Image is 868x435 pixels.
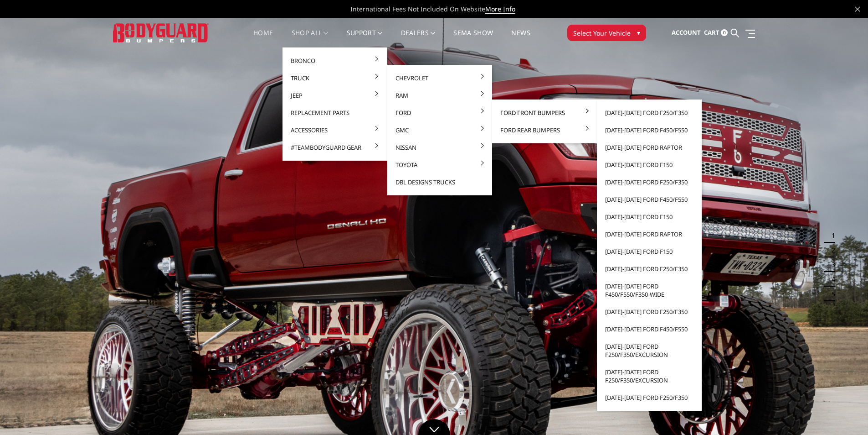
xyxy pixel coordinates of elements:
[826,287,835,301] button: 5 of 5
[601,338,698,363] a: [DATE]-[DATE] Ford F250/F350/Excursion
[601,225,698,243] a: [DATE]-[DATE] Ford Raptor
[113,23,209,42] img: BODYGUARD BUMPERS
[391,104,488,121] a: Ford
[286,139,384,156] a: #TeamBodyguard Gear
[704,21,728,45] a: Cart 0
[826,243,835,257] button: 2 of 5
[567,25,646,41] button: Select Your Vehicle
[601,191,698,208] a: [DATE]-[DATE] Ford F450/F550
[601,156,698,173] a: [DATE]-[DATE] Ford F150
[601,278,698,303] a: [DATE]-[DATE] Ford F450/F550/F350-wide
[637,28,640,37] span: ▾
[601,139,698,156] a: [DATE]-[DATE] Ford Raptor
[496,121,593,139] a: Ford Rear Bumpers
[601,243,698,260] a: [DATE]-[DATE] Ford F150
[601,303,698,320] a: [DATE]-[DATE] Ford F250/F350
[286,87,384,104] a: Jeep
[286,121,384,139] a: Accessories
[253,30,273,47] a: Home
[286,69,384,87] a: Truck
[601,320,698,338] a: [DATE]-[DATE] Ford F450/F550
[672,28,701,37] span: Account
[292,30,329,47] a: shop all
[721,29,728,36] span: 0
[391,87,488,104] a: Ram
[672,21,701,45] a: Account
[601,121,698,139] a: [DATE]-[DATE] Ford F450/F550
[601,173,698,191] a: [DATE]-[DATE] Ford F250/F350
[511,30,530,47] a: News
[418,419,450,435] a: Click to Down
[401,30,436,47] a: Dealers
[347,30,383,47] a: Support
[601,363,698,389] a: [DATE]-[DATE] Ford F250/F350/Excursion
[573,28,631,38] span: Select Your Vehicle
[496,104,593,121] a: Ford Front Bumpers
[826,272,835,287] button: 4 of 5
[822,391,868,435] iframe: Chat Widget
[601,260,698,278] a: [DATE]-[DATE] Ford F250/F350
[391,156,488,173] a: Toyota
[601,104,698,121] a: [DATE]-[DATE] Ford F250/F350
[485,5,515,14] a: More Info
[391,69,488,87] a: Chevrolet
[826,228,835,243] button: 1 of 5
[286,52,384,69] a: Bronco
[391,173,488,191] a: DBL Designs Trucks
[826,257,835,272] button: 3 of 5
[601,389,698,406] a: [DATE]-[DATE] Ford F250/F350
[286,104,384,121] a: Replacement Parts
[391,121,488,139] a: GMC
[391,139,488,156] a: Nissan
[601,208,698,225] a: [DATE]-[DATE] Ford F150
[453,30,493,47] a: SEMA Show
[704,28,719,37] span: Cart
